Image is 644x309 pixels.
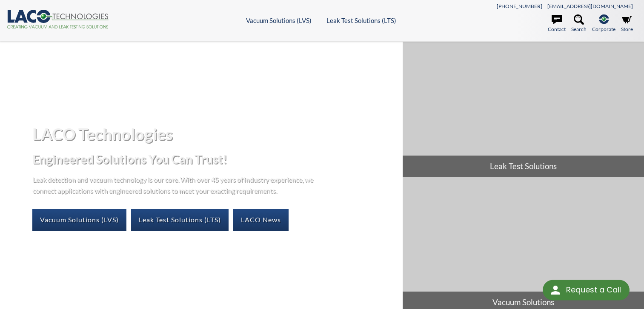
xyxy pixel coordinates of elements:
[32,174,318,196] p: Leak detection and vacuum technology is our core. With over 45 years of industry experience, we c...
[549,283,562,297] img: round button
[547,3,633,9] a: [EMAIL_ADDRESS][DOMAIN_NAME]
[543,280,630,300] div: Request a Call
[32,209,126,230] a: Vacuum Solutions (LVS)
[548,14,566,33] a: Contact
[32,151,396,167] h2: Engineered Solutions You Can Trust!
[131,209,229,230] a: Leak Test Solutions (LTS)
[592,25,615,33] span: Corporate
[566,280,621,300] div: Request a Call
[403,156,644,177] span: Leak Test Solutions
[571,14,587,33] a: Search
[403,42,644,177] a: Leak Test Solutions
[32,124,396,145] h1: LACO Technologies
[621,14,633,33] a: Store
[326,17,396,24] a: Leak Test Solutions (LTS)
[246,17,312,24] a: Vacuum Solutions (LVS)
[233,209,289,230] a: LACO News
[497,3,542,9] a: [PHONE_NUMBER]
